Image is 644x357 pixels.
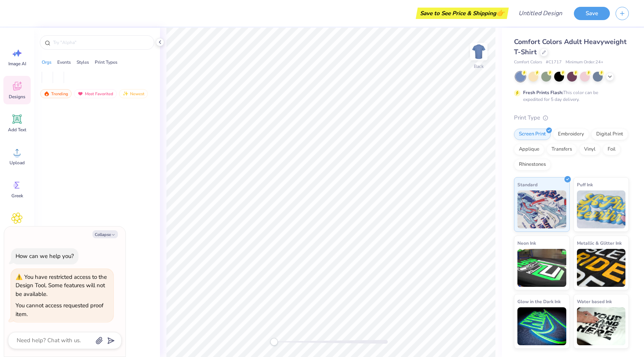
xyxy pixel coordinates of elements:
[591,129,628,140] div: Digital Print
[16,273,107,298] div: You have restricted access to the Design Tool. Some features will not be available.
[77,91,83,96] img: most_fav.gif
[11,193,23,199] span: Greek
[517,239,536,247] span: Neon Ink
[77,59,89,66] div: Styles
[514,159,551,170] div: Rhinestones
[577,297,612,305] span: Water based Ink
[471,44,486,59] img: Back
[95,59,118,66] div: Print Types
[553,129,589,140] div: Embroidery
[546,59,562,66] span: # C1717
[9,94,25,100] span: Designs
[40,89,72,98] div: Trending
[547,144,577,155] div: Transfers
[418,8,507,19] div: Save to See Price & Shipping
[514,37,627,57] span: Comfort Colors Adult Heavyweight T-Shirt
[5,226,30,238] span: Clipart & logos
[74,89,117,98] div: Most Favorited
[577,181,593,189] span: Puff Ink
[92,230,118,238] button: Collapse
[517,307,566,345] img: Glow in the Dark Ink
[16,302,103,318] div: You cannot access requested proof item.
[577,307,626,345] img: Water based Ink
[523,89,616,103] div: This color can be expedited for 5 day delivery.
[517,190,566,228] img: Standard
[52,39,149,46] input: Try "Alpha"
[517,297,561,305] span: Glow in the Dark Ink
[57,59,71,66] div: Events
[514,129,551,140] div: Screen Print
[514,59,542,66] span: Comfort Colors
[574,7,610,20] button: Save
[119,89,148,98] div: Newest
[517,181,537,189] span: Standard
[42,59,52,66] div: Orgs
[474,63,484,70] div: Back
[577,249,626,287] img: Metallic & Glitter Ink
[270,338,278,346] div: Accessibility label
[566,59,603,66] span: Minimum Order: 24 +
[8,127,26,133] span: Add Text
[496,8,505,17] span: 👉
[514,113,629,122] div: Print Type
[517,249,566,287] img: Neon Ink
[577,239,622,247] span: Metallic & Glitter Ink
[577,190,626,228] img: Puff Ink
[8,61,26,67] span: Image AI
[44,91,50,96] img: trending.gif
[122,91,128,96] img: newest.gif
[523,90,563,96] strong: Fresh Prints Flash:
[514,144,544,155] div: Applique
[603,144,620,155] div: Foil
[9,160,25,166] span: Upload
[579,144,600,155] div: Vinyl
[16,252,74,260] div: How can we help you?
[512,6,568,21] input: Untitled Design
